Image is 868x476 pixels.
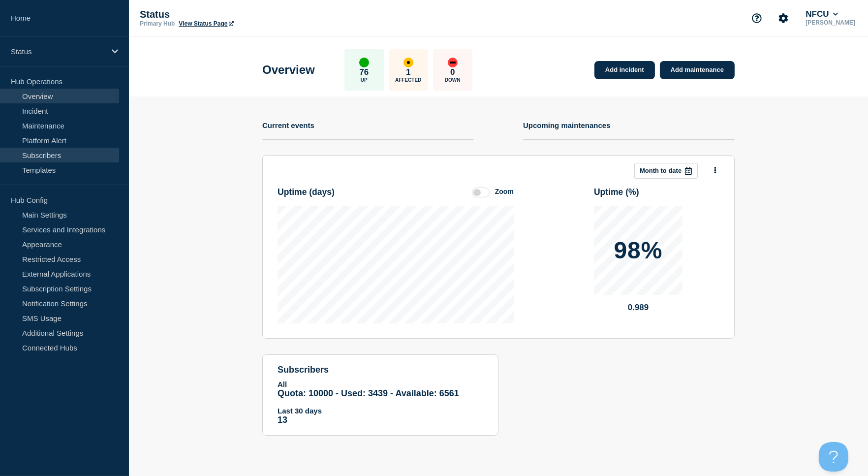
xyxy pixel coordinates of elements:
[278,187,335,197] h3: Uptime ( days )
[445,77,461,83] p: Down
[278,415,483,425] p: 13
[262,63,315,77] h1: Overview
[804,19,857,26] p: [PERSON_NAME]
[403,58,413,67] div: affected
[773,8,794,29] button: Account settings
[804,9,840,19] button: NFCU
[746,8,767,29] button: Support
[140,20,175,27] p: Primary Hub
[395,77,421,83] p: Affected
[448,58,458,67] div: down
[495,188,514,195] div: Zoom
[278,388,459,398] span: Quota: 10000 - Used: 3439 - Available: 6561
[660,61,735,79] a: Add maintenance
[179,20,233,27] a: View Status Page
[594,303,682,313] p: 0.989
[361,77,368,83] p: Up
[406,67,410,77] p: 1
[594,187,639,197] h3: Uptime ( % )
[11,47,105,56] p: Status
[278,407,483,415] p: Last 30 days
[262,121,314,129] h4: Current events
[523,121,611,129] h4: Upcoming maintenances
[359,67,369,77] p: 76
[359,58,369,67] div: up
[278,365,483,375] h4: subscribers
[640,167,682,174] p: Month to date
[594,61,655,79] a: Add incident
[819,442,848,472] iframe: Help Scout Beacon - Open
[140,9,337,20] p: Status
[278,380,483,388] p: All
[634,163,698,179] button: Month to date
[450,67,455,77] p: 0
[614,239,662,262] p: 98%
